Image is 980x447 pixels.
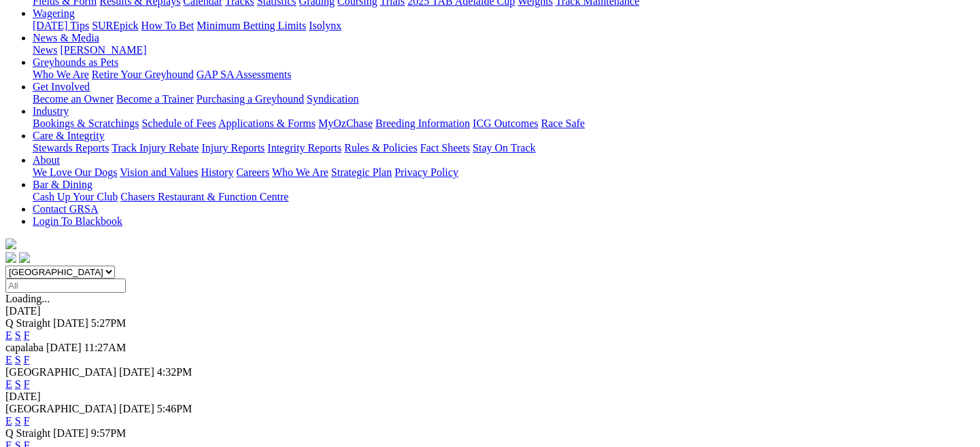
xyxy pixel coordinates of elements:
span: [DATE] [119,366,154,378]
a: Syndication [307,93,358,105]
a: Who We Are [33,69,89,80]
div: [DATE] [5,305,975,317]
a: News & Media [33,32,99,43]
a: Minimum Betting Limits [197,20,306,31]
a: Integrity Reports [267,142,341,154]
a: Isolynx [309,20,341,31]
a: Care & Integrity [33,130,105,141]
a: ICG Outcomes [473,118,538,129]
a: Cash Up Your Club [33,191,118,202]
a: Greyhounds as Pets [33,56,118,68]
a: We Love Our Dogs [33,166,117,178]
span: capalaba [5,342,44,353]
a: F [24,354,30,365]
a: Contact GRSA [33,203,98,215]
span: 11:27AM [84,342,126,353]
a: Breeding Information [375,118,470,129]
a: E [5,329,12,341]
img: facebook.svg [5,252,16,263]
a: History [201,166,233,178]
span: Loading... [5,293,50,304]
div: Industry [33,118,975,130]
a: Rules & Policies [344,142,418,154]
a: Login To Blackbook [33,215,122,227]
a: GAP SA Assessments [197,69,292,80]
a: Stewards Reports [33,142,109,154]
a: Who We Are [272,166,328,178]
a: Industry [33,105,69,117]
a: Retire Your Greyhound [92,69,194,80]
a: Become an Owner [33,93,114,105]
a: [PERSON_NAME] [60,44,146,56]
a: Schedule of Fees [141,118,216,129]
a: Injury Reports [201,142,265,154]
div: About [33,166,975,179]
a: S [15,378,21,390]
a: Chasers Restaurant & Function Centre [120,191,288,202]
a: E [5,354,12,365]
span: Q Straight [5,427,50,439]
span: [GEOGRAPHIC_DATA] [5,403,116,414]
div: Bar & Dining [33,191,975,203]
a: MyOzChase [318,118,373,129]
a: Track Injury Rebate [112,142,199,154]
a: Fact Sheets [420,142,470,154]
a: E [5,415,12,427]
span: 5:46PM [157,403,192,414]
a: Bookings & Scratchings [33,118,139,129]
a: [DATE] Tips [33,20,89,31]
a: Purchasing a Greyhound [197,93,304,105]
a: How To Bet [141,20,195,31]
div: Care & Integrity [33,142,975,154]
a: News [33,44,57,56]
span: 4:32PM [157,366,192,378]
a: F [24,329,30,341]
a: Bar & Dining [33,179,92,190]
a: S [15,415,21,427]
a: Wagering [33,7,75,19]
span: Q Straight [5,317,50,329]
span: [DATE] [53,317,88,329]
a: SUREpick [92,20,138,31]
a: About [33,154,60,166]
a: E [5,378,12,390]
div: [DATE] [5,391,975,403]
input: Select date [5,279,126,293]
a: Stay On Track [473,142,535,154]
a: F [24,415,30,427]
a: Vision and Values [120,166,198,178]
div: Wagering [33,20,975,32]
a: F [24,378,30,390]
div: News & Media [33,44,975,56]
span: 9:57PM [91,427,126,439]
img: twitter.svg [19,252,30,263]
a: S [15,354,21,365]
div: Greyhounds as Pets [33,69,975,81]
div: Get Involved [33,93,975,105]
span: [GEOGRAPHIC_DATA] [5,366,116,378]
a: Get Involved [33,81,90,92]
span: [DATE] [46,342,82,353]
span: [DATE] [119,403,154,414]
img: logo-grsa-white.png [5,238,16,249]
a: Careers [236,166,269,178]
a: Applications & Forms [218,118,316,129]
a: Become a Trainer [116,93,194,105]
a: Privacy Policy [394,166,458,178]
a: Race Safe [541,118,584,129]
a: S [15,329,21,341]
span: 5:27PM [91,317,126,329]
span: [DATE] [53,427,88,439]
a: Strategic Plan [331,166,392,178]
